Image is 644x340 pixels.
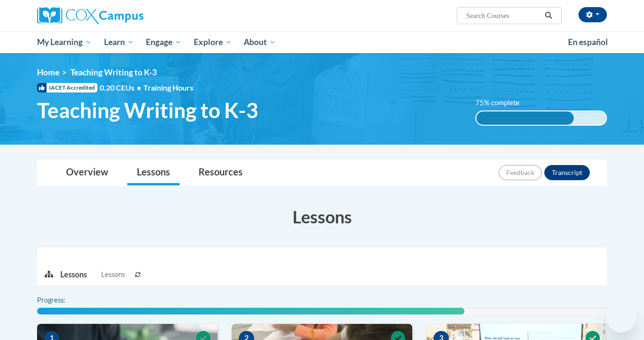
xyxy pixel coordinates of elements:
label: Progress: [37,295,92,305]
img: Cox Campus [37,7,143,24]
input: Search Courses [465,10,541,21]
span: Explore [194,37,232,48]
div: 75% complete [476,111,574,125]
span: • [137,83,141,92]
a: Engage [140,31,188,53]
button: Search [541,10,556,21]
button: Transcript [544,165,590,180]
a: Learn [98,31,140,53]
a: Lessons [127,160,180,185]
span: IACET Accredited [37,83,97,92]
span: Lessons [101,269,125,280]
button: Feedback [499,165,542,180]
span: En español [568,37,608,47]
div: Main menu [23,31,621,53]
a: About [238,31,283,53]
a: Overview [57,160,118,185]
h3: Lessons [37,205,607,229]
span: My Learning [37,37,92,48]
span: Learn [104,37,134,48]
span: About [244,37,276,48]
a: My Learning [31,31,98,53]
span: Engage [146,37,181,48]
iframe: Button to launch messaging window [606,302,636,332]
button: Account Settings [578,7,607,22]
span: Training Hours [143,83,193,92]
span: 0.20 CEUs [100,83,143,93]
span: Teaching Writing to K-3 [70,67,157,77]
p: Lessons [60,269,87,280]
a: En español [562,32,614,52]
a: Resources [189,160,252,185]
span: Teaching Writing to K-3 [37,98,258,123]
a: Home [37,67,59,77]
label: 75% complete [475,98,530,108]
a: Explore [188,31,238,53]
a: Cox Campus [37,7,218,24]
